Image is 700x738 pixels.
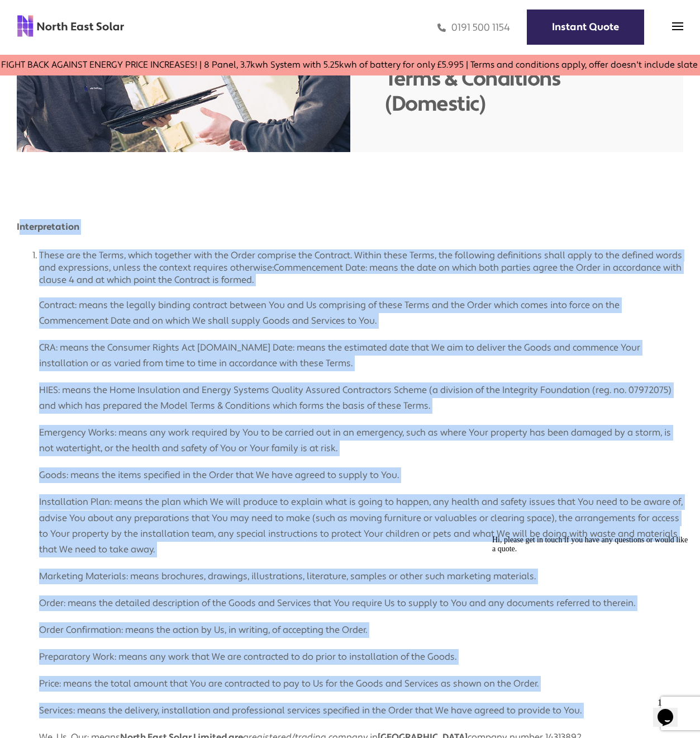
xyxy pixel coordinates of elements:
[17,15,125,37] img: north east solar logo
[385,67,648,117] h1: Terms & Conditions (Domestic)
[437,21,446,34] img: phone icon
[39,665,683,692] p: Price: means the total amount that You are contracted to pay to Us for the Goods and Services as ...
[39,414,683,456] p: Emergency Works: means any work required by You to be carried out in an emergency, such as where ...
[39,611,683,638] p: Order Confirmation: means the action by Us, in writing, of accepting the Order.
[39,638,683,665] p: Preparatory Work: means any work that We are contracted to do prior to installation of the Goods.
[488,531,689,688] iframe: chat widget
[39,584,683,611] p: Order: means the detailed description of the Goods and Services that You require Us to supply to ...
[17,221,79,233] strong: Interpretation
[437,21,510,34] a: 0191 500 1154
[39,371,683,414] p: HIES: means the Home Insulation and Energy Systems Quality Assured Contractors Scheme (a division...
[39,456,683,483] p: Goods: means the items specified in the Order that We have agreed to supply to You.
[39,557,683,584] p: Marketing Materials: means brochures, drawings, illustrations, literature, samples or other such ...
[672,21,683,32] img: menu icon
[527,10,644,45] a: Instant Quote
[4,4,206,22] div: Hi, please get in touch if you have any questions or would like a quote.
[39,692,683,718] p: Services: means the delivery, installation and professional services specified in the Order that ...
[39,329,683,371] p: CRA: means the Consumer Rights Act [DOMAIN_NAME] Date: means the estimated date that We aim to de...
[39,286,683,329] p: Contract: means the legally binding contract between You and Us comprising of these Terms and the...
[39,483,683,557] p: Installation Plan: means the plan which We will produce to explain what is going to happen, any h...
[653,693,689,727] iframe: chat widget
[4,4,200,22] span: Hi, please get in touch if you have any questions or would like a quote.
